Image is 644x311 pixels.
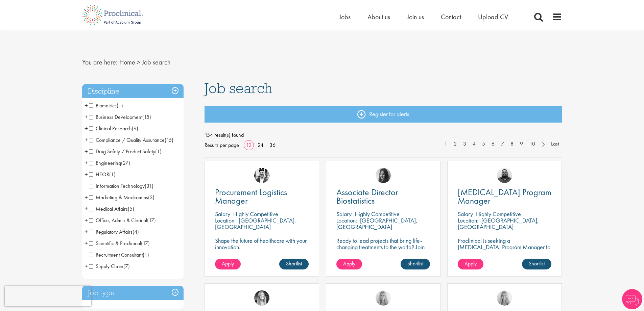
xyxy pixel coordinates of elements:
span: (4) [133,228,139,235]
span: Biometrics [89,102,123,109]
iframe: reCAPTCHA [5,286,91,306]
span: (1) [155,148,162,155]
a: Upload CV [478,12,508,21]
span: Apply [464,260,477,267]
span: + [85,135,88,145]
a: Shortlist [522,259,551,269]
span: (17) [141,240,150,247]
p: Highly Competitive [355,210,400,218]
a: Contact [441,12,461,21]
span: Business Development [89,113,142,121]
span: HEOR [89,171,109,178]
span: Clinical Research [89,125,132,132]
a: 24 [255,141,266,149]
a: 3 [460,140,470,148]
a: 12 [244,141,254,149]
span: + [85,261,88,271]
span: Job search [142,58,170,67]
p: Shape the future of healthcare with your innovation. [215,237,309,250]
span: Results per page [205,140,239,150]
span: (27) [121,159,130,166]
span: + [85,158,88,168]
span: Apply [343,260,355,267]
span: (1) [117,102,123,109]
span: Scientific & Preclinical [89,240,150,247]
span: Regulatory Affairs [89,228,139,235]
span: You are here: [82,58,118,67]
span: (1) [109,171,116,178]
span: Supply Chain [89,263,130,270]
p: Highly Competitive [233,210,278,218]
a: Shortlist [279,259,309,269]
a: 4 [469,140,479,148]
span: + [85,238,88,248]
span: Drug Safety / Product Safety [89,148,155,155]
span: Procurement Logistics Manager [215,186,287,206]
a: Register for alerts [205,106,562,123]
a: Apply [336,259,362,269]
span: + [85,192,88,202]
a: breadcrumb link [119,58,135,67]
div: Discipline [82,84,184,99]
span: + [85,204,88,214]
span: (31) [145,182,153,189]
a: Shannon Briggs [376,290,391,306]
span: (17) [147,217,156,224]
span: + [85,169,88,179]
a: 8 [507,140,517,148]
a: Shortlist [401,259,430,269]
a: 5 [479,140,488,148]
div: Job type [82,286,184,300]
img: Manon Fuller [254,290,269,306]
span: (1) [143,251,149,258]
span: Compliance / Quality Assurance [89,136,165,144]
a: Ashley Bennett [497,168,512,183]
span: Compliance / Quality Assurance [89,136,173,144]
p: [GEOGRAPHIC_DATA], [GEOGRAPHIC_DATA] [215,216,296,231]
span: Recruitment Consultant [89,251,143,258]
span: Recruitment Consultant [89,251,149,258]
a: Last [548,140,562,148]
span: Location: [458,216,478,224]
span: Apply [222,260,234,267]
a: 2 [450,140,460,148]
span: (9) [132,125,138,132]
span: (15) [142,113,151,121]
span: + [85,146,88,156]
span: Biometrics [89,102,117,109]
span: Supply Chain [89,263,123,270]
span: Associate Director Biostatistics [336,186,398,206]
span: (15) [165,136,173,144]
a: Jobs [339,12,351,21]
span: (3) [148,194,154,201]
a: 10 [526,140,539,148]
a: 9 [517,140,526,148]
span: + [85,123,88,133]
a: 6 [488,140,498,148]
a: Apply [215,259,241,269]
a: [MEDICAL_DATA] Program Manager [458,188,551,205]
span: Job search [205,79,272,97]
a: Join us [407,12,424,21]
a: About us [367,12,390,21]
a: Procurement Logistics Manager [215,188,309,205]
a: Apply [458,259,483,269]
span: Medical Affairs [89,205,134,212]
span: Office, Admin & Clerical [89,217,156,224]
span: Marketing & Medcomms [89,194,148,201]
span: Business Development [89,113,151,121]
span: Drug Safety / Product Safety [89,148,162,155]
img: Edward Little [254,168,269,183]
span: Scientific & Preclinical [89,240,141,247]
span: (5) [128,205,134,212]
span: Location: [215,216,236,224]
span: Engineering [89,159,130,166]
span: Marketing & Medcomms [89,194,154,201]
a: Heidi Hennigan [376,168,391,183]
span: Salary [336,210,352,218]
